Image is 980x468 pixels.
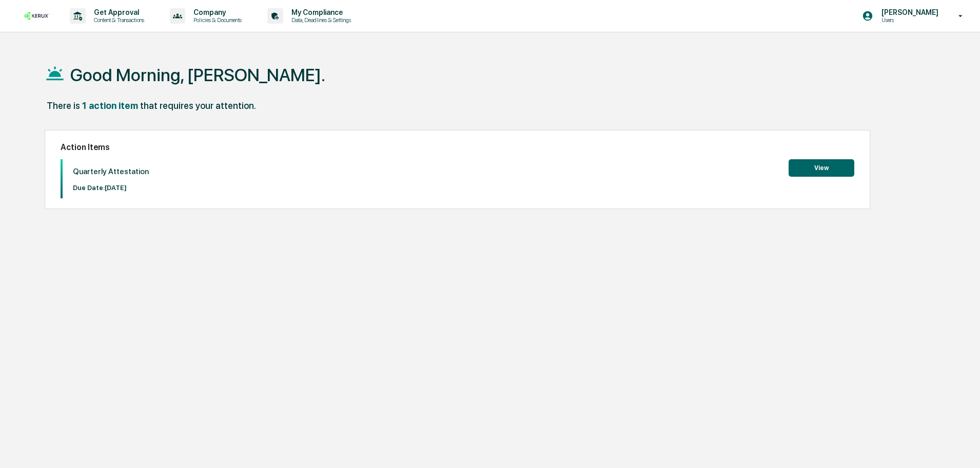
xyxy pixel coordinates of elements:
[185,8,247,16] p: Company
[789,159,854,177] button: View
[86,8,149,16] p: Get Approval
[185,16,247,24] p: Policies & Documents
[70,65,325,85] h1: Good Morning, [PERSON_NAME].
[47,100,80,111] div: There is
[25,12,49,19] img: logo
[140,100,256,111] div: that requires your attention.
[283,8,356,16] p: My Compliance
[86,16,149,24] p: Content & Transactions
[73,167,149,176] p: Quarterly Attestation
[873,16,944,24] p: Users
[73,184,149,192] p: Due Date: [DATE]
[283,16,356,24] p: Data, Deadlines & Settings
[61,142,854,152] h2: Action Items
[82,100,138,111] div: 1 action item
[789,162,854,172] a: View
[873,8,944,16] p: [PERSON_NAME]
